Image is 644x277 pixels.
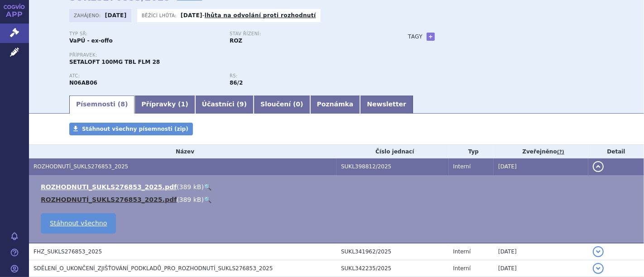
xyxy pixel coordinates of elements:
[69,123,193,135] a: Stáhnout všechny písemnosti (zip)
[195,96,254,114] a: Účastníci (9)
[494,260,588,277] td: [DATE]
[82,126,188,132] span: Stáhnout všechny písemnosti (zip)
[593,263,604,274] button: detail
[69,96,135,114] a: Písemnosti (8)
[453,265,471,272] span: Interní
[557,149,564,155] abbr: (?)
[142,12,178,19] span: Běžící lhůta:
[179,183,202,191] span: 389 kB
[360,96,413,114] a: Newsletter
[494,145,588,158] th: Zveřejněno
[34,265,273,272] span: SDĚLENÍ_O_UKONČENÍ_ZJIŠŤOVÁNÍ_PODKLADŮ_PRO_ROZHODNUTÍ_SUKLS276853_2025
[181,12,316,19] p: -
[336,145,449,158] th: Číslo jednací
[41,213,116,234] a: Stáhnout všechno
[181,100,186,108] span: 1
[593,161,604,172] button: detail
[230,38,242,44] strong: ROZ
[69,73,221,79] p: ATC:
[240,100,244,108] span: 9
[69,53,390,58] p: Přípravek:
[205,12,316,19] a: lhůta na odvolání proti rozhodnutí
[34,163,128,170] span: ROZHODNUTÍ_SUKLS276853_2025
[204,183,211,191] a: 🔍
[69,38,113,44] strong: VaPÚ - ex-offo
[494,243,588,260] td: [DATE]
[230,80,243,86] strong: antidepresiva, selektivní inhibitory reuptake monoaminů působící na jeden transmiterový systém (S...
[336,243,449,260] td: SUKL341962/2025
[310,96,360,114] a: Poznámka
[135,96,195,114] a: Přípravky (1)
[74,12,102,19] span: Zahájeno:
[41,182,635,191] li: ( )
[179,196,202,203] span: 389 kB
[181,12,202,19] strong: [DATE]
[41,183,177,191] a: ROZHODNUTI_SUKLS276853_2025.pdf
[494,158,588,175] td: [DATE]
[204,196,211,203] a: 🔍
[296,100,300,108] span: 0
[453,248,471,255] span: Interní
[588,145,644,158] th: Detail
[408,31,423,42] h3: Tagy
[230,31,381,37] p: Stav řízení:
[41,195,635,204] li: ( )
[336,260,449,277] td: SUKL342235/2025
[69,80,97,86] strong: SERTRALIN
[449,145,494,158] th: Typ
[593,246,604,257] button: detail
[29,145,336,158] th: Název
[230,73,381,79] p: RS:
[105,12,127,19] strong: [DATE]
[34,248,102,255] span: FHZ_SUKLS276853_2025
[69,59,160,65] span: SETALOFT 100MG TBL FLM 28
[120,100,125,108] span: 8
[336,158,449,175] td: SUKL398812/2025
[41,196,177,203] a: ROZHODNUTÍ_SUKLS276853_2025.pdf
[427,33,435,41] a: +
[453,163,471,170] span: Interní
[69,31,221,37] p: Typ SŘ:
[254,96,310,114] a: Sloučení (0)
